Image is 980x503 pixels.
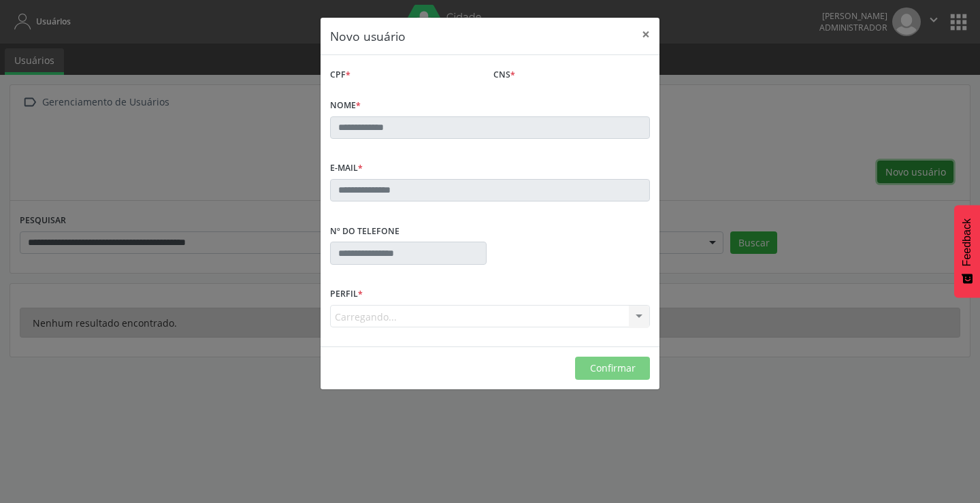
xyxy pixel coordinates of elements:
label: Perfil [330,284,363,305]
label: Nome [330,95,361,116]
button: Confirmar [575,357,650,380]
span: Feedback [961,218,973,266]
button: Feedback - Mostrar pesquisa [954,205,980,297]
label: CNS [493,65,515,86]
label: CPF [330,65,350,86]
span: Confirmar [590,361,636,374]
button: Close [632,18,659,51]
label: Nº do Telefone [330,221,399,242]
label: E-mail [330,158,363,179]
h5: Novo usuário [330,27,406,45]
